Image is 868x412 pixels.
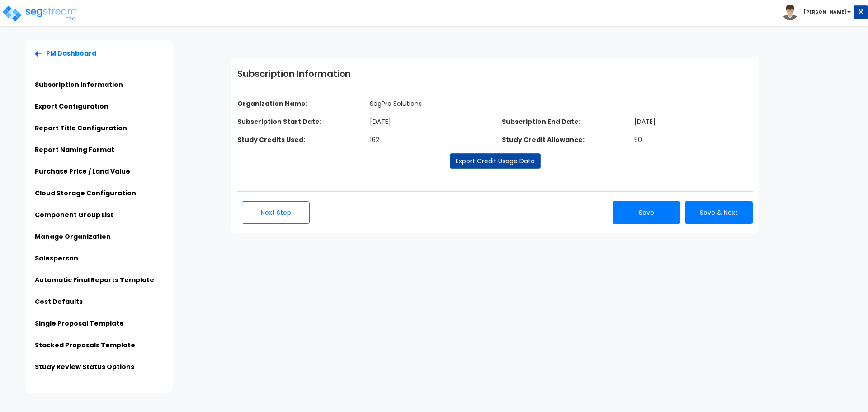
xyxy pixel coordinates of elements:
dd: 50 [627,135,760,144]
a: Component Group List [35,210,113,219]
a: Cost Defaults [35,297,83,306]
img: avatar.png [782,5,798,20]
dd: 162 [363,135,495,144]
img: logo_pro_r.png [1,5,78,23]
a: Export Configuration [35,102,108,111]
a: Report Title Configuration [35,123,127,133]
a: Manage Organization [35,232,111,241]
a: Automatic Final Reports Template [35,275,154,284]
dd: SegPro Solutions [363,99,627,108]
button: Save [613,201,680,224]
a: Report Naming Format [35,145,114,154]
dt: Study Credits Used: [231,135,363,144]
dd: [DATE] [627,117,760,126]
a: Subscription Information [35,80,123,89]
a: Single Proposal Template [35,319,124,328]
a: PM Dashboard [35,49,96,58]
a: Purchase Price / Land Value [35,167,130,176]
h1: Subscription Information [237,67,753,81]
a: Study Review Status Options [35,362,134,371]
button: Next Step [242,201,310,224]
a: Stacked Proposals Template [35,341,135,350]
b: [PERSON_NAME] [804,9,846,15]
a: Cloud Storage Configuration [35,189,136,198]
dt: Subscription End Date: [495,117,627,126]
dd: [DATE] [363,117,495,126]
a: Salesperson [35,254,78,263]
a: Export Credit Usage Data [450,153,541,169]
dt: Organization Name: [231,99,495,108]
button: Save & Next [685,201,753,224]
dt: Subscription Start Date: [231,117,363,126]
img: Back [35,51,42,57]
dt: Study Credit Allowance: [495,135,627,144]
